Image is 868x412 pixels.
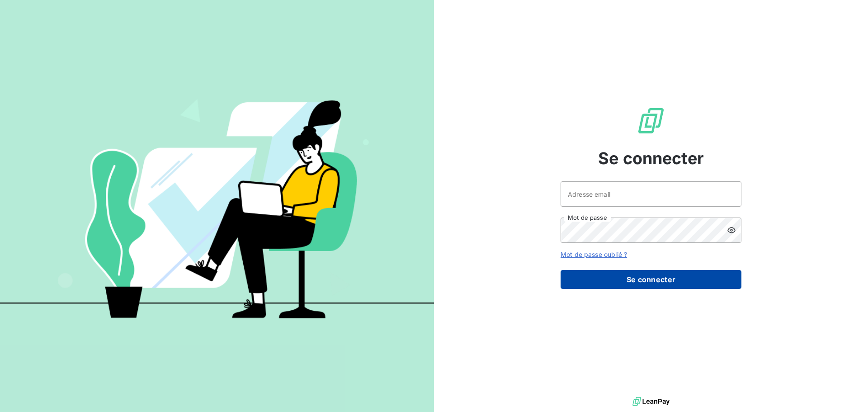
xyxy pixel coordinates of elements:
[561,251,627,258] a: Mot de passe oublié ?
[637,106,665,135] img: Logo LeanPay
[561,270,741,289] button: Se connecter
[598,146,704,170] span: Se connecter
[632,395,670,408] img: logo
[561,181,741,207] input: placeholder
